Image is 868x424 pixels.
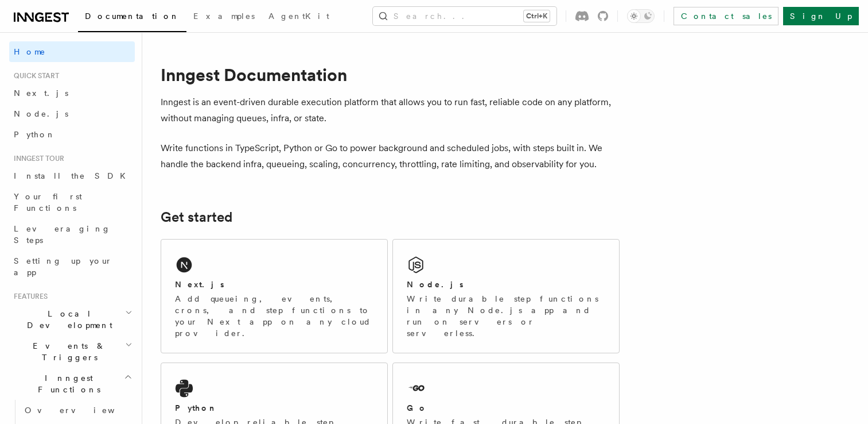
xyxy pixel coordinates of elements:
h1: Inngest Documentation [161,64,620,85]
a: Home [9,41,135,62]
button: Toggle dark mode [627,9,655,23]
span: AgentKit [268,11,329,21]
a: Leveraging Steps [9,218,135,250]
span: Install the SDK [14,171,133,180]
span: Python [14,130,56,139]
span: Node.js [14,109,68,118]
a: Contact sales [674,7,779,25]
a: Sign Up [783,7,859,25]
h2: Python [175,402,217,414]
a: Python [9,124,135,145]
span: Local Development [9,308,125,331]
button: Search...Ctrl+K [373,7,556,25]
p: Add queueing, events, crons, and step functions to your Next app on any cloud provider. [175,293,373,339]
a: Next.jsAdd queueing, events, crons, and step functions to your Next app on any cloud provider. [161,239,388,353]
a: Examples [186,3,262,31]
span: Leveraging Steps [14,224,111,245]
span: Setting up your app [14,256,112,277]
span: Home [14,46,46,57]
p: Write functions in TypeScript, Python or Go to power background and scheduled jobs, with steps bu... [161,140,620,172]
button: Events & Triggers [9,336,135,368]
a: Node.js [9,103,135,124]
span: Inngest tour [9,154,64,163]
a: Setting up your app [9,250,135,283]
button: Local Development [9,303,135,336]
a: Your first Functions [9,186,135,218]
span: Features [9,292,48,301]
button: Inngest Functions [9,368,135,400]
span: Next.js [14,88,68,98]
a: Node.jsWrite durable step functions in any Node.js app and run on servers or serverless. [392,239,620,353]
p: Inngest is an event-driven durable execution platform that allows you to run fast, reliable code ... [161,94,620,126]
h2: Node.js [407,279,464,290]
span: Documentation [85,11,180,21]
h2: Go [407,402,427,414]
span: Examples [193,11,255,21]
a: Next.js [9,83,135,103]
span: Inngest Functions [9,372,124,395]
kbd: Ctrl+K [524,10,550,22]
span: Events & Triggers [9,340,125,363]
a: Get started [161,209,232,225]
a: Overview [20,400,135,421]
a: AgentKit [262,3,336,31]
p: Write durable step functions in any Node.js app and run on servers or serverless. [407,293,605,339]
a: Install the SDK [9,165,135,186]
span: Overview [25,406,143,415]
span: Quick start [9,71,59,80]
span: Your first Functions [14,192,82,213]
h2: Next.js [175,279,224,290]
a: Documentation [78,3,186,32]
